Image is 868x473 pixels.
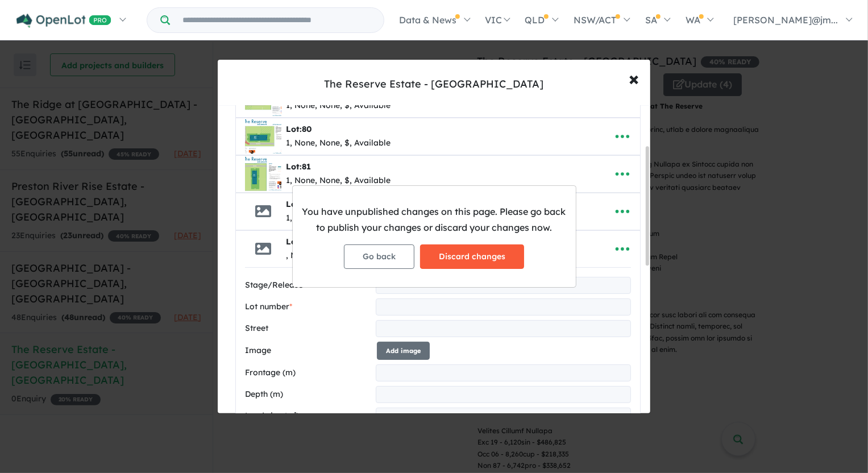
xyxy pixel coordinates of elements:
[733,14,838,26] span: [PERSON_NAME]@jm...
[16,14,111,28] img: Openlot PRO Logo White
[302,204,567,235] p: You have unpublished changes on this page. Please go back to publish your changes or discard your...
[344,244,414,269] button: Go back
[172,8,381,32] input: Try estate name, suburb, builder or developer
[420,244,524,269] button: Discard changes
